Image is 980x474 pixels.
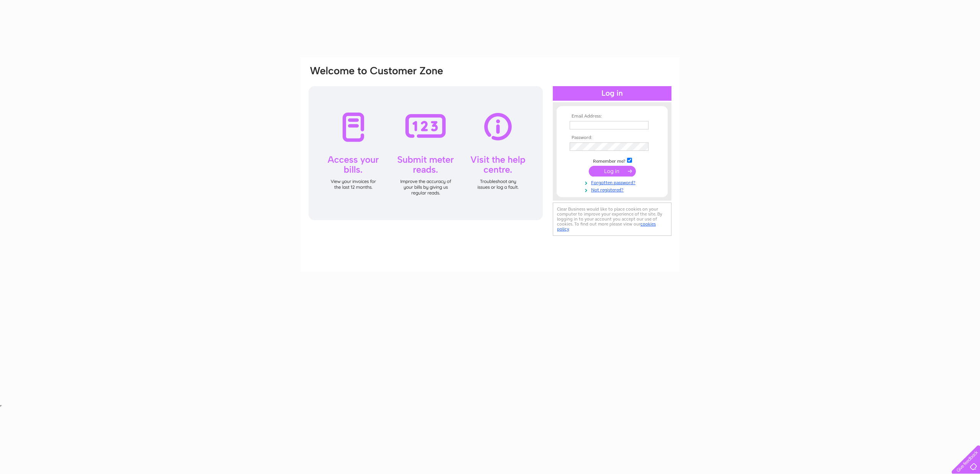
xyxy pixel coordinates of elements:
td: Remember me? [568,157,657,164]
input: Submit [589,166,636,177]
a: Not registered? [570,186,657,193]
th: Password: [568,135,657,141]
a: cookies policy [557,221,656,232]
a: Forgotten password? [570,178,657,186]
div: Clear Business would like to place cookies on your computer to improve your experience of the sit... [553,203,671,236]
th: Email Address: [568,114,657,119]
